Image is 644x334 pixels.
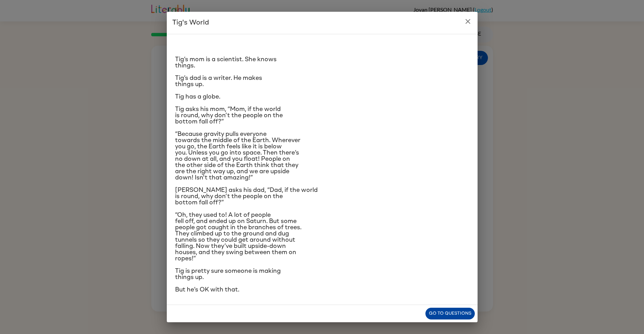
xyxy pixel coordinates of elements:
[175,268,281,280] span: Tig is pretty sure someone is making things up.
[461,15,475,28] button: close
[175,187,318,206] span: [PERSON_NAME] asks his dad, “Dad, if the world is round, why don’t the people on the bottom fall ...
[175,56,277,69] span: Tig’s mom is a scientist. She knows things.
[175,106,283,125] span: Tig asks his mom, “Mom, if the world is round, why don’t the people on the bottom fall off?”
[175,94,220,100] span: Tig has a globe.
[167,12,478,34] h2: Tig's World
[175,75,262,87] span: Tig’s dad is a writer. He makes things up.
[175,131,300,181] span: “Because gravity pulls everyone towards the middle of the Earth. Wherever you go, the Earth feels...
[425,308,475,320] button: Go to questions
[175,212,301,262] span: “Oh, they used to! A lot of people fell off, and ended up on Saturn. But some people got caught i...
[175,287,239,293] span: But he’s OK with that.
